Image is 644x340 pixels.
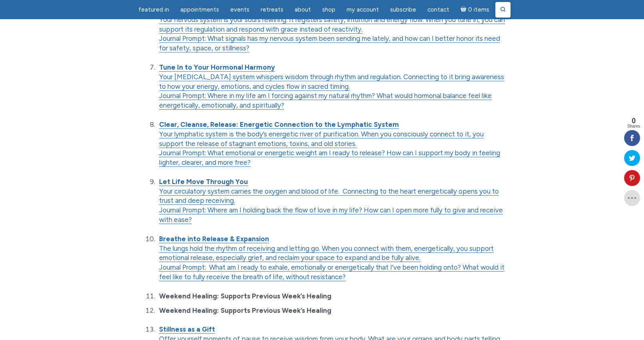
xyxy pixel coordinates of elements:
a: Journal Prompt: What emotional or energetic weight am I ready to release? How can I support my bo... [159,149,500,167]
a: Journal Prompt: What signals has my nervous system been sending me lately, and how can I better h... [159,34,500,52]
span: About [295,6,311,13]
strong: Let Life Move Through You [159,178,248,186]
a: Clear, Cleanse, Release: Energetic Connection to the Lymphatic System Your lymphatic system is th... [159,120,484,148]
a: Listen to Your Inner Currents Your nervous system is your soul’s rewiring. It registers safety, i... [159,6,505,34]
a: Appointments [175,2,224,18]
span: Retreats [261,6,283,13]
a: Breathe into Release & Expansion The lungs hold the rhythm of receiving and letting go. When you ... [159,235,494,262]
a: Subscribe [385,2,421,18]
a: Journal Prompt: Where in my life am I forcing against my natural rhythm? What would hormonal bala... [159,92,492,110]
strong: Stillness as a Gift [159,325,215,333]
span: Appointments [180,6,219,13]
span: My Account [347,6,379,13]
span: Contact [427,6,449,13]
i: Cart [461,6,468,13]
span: Subscribe [390,6,416,13]
a: My Account [342,2,384,18]
span: featured in [138,6,169,13]
a: Let Life Move Through You Your circulatory system carries the oxygen and blood of life. Connectin... [159,178,499,205]
a: Events [225,2,254,18]
span: Shop [322,6,335,13]
span: Events [230,6,249,13]
span: 0 items [468,7,489,13]
a: Shop [317,2,340,18]
a: Retreats [256,2,288,18]
a: Journal Prompt: What am I ready to exhale, emotionally or energetically that I’ve been holding on... [159,263,504,281]
span: 0 [627,117,640,124]
a: featured in [134,2,174,18]
a: About [290,2,316,18]
strong: Weekend Healing: Supports Previous Week’s Healing [159,306,331,314]
a: Tune In to Your Hormonal Harmony [159,63,275,72]
a: Contact [423,2,454,18]
strong: Tune In to Your Hormonal Harmony [159,63,275,71]
a: Cart0 items [456,1,494,18]
strong: Clear, Cleanse, Release: Energetic Connection to the Lymphatic System [159,120,399,128]
a: Your [MEDICAL_DATA] system whispers wisdom through rhythm and regulation. Connecting to it bring ... [159,73,504,91]
a: Journal Prompt: Where am I holding back the flow of love in my life? How can I open more fully to... [159,206,503,224]
strong: Weekend Healing: Supports Previous Week’s Healing [159,292,331,300]
span: Shares [627,124,640,128]
strong: Breathe into Release & Expansion [159,235,269,243]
